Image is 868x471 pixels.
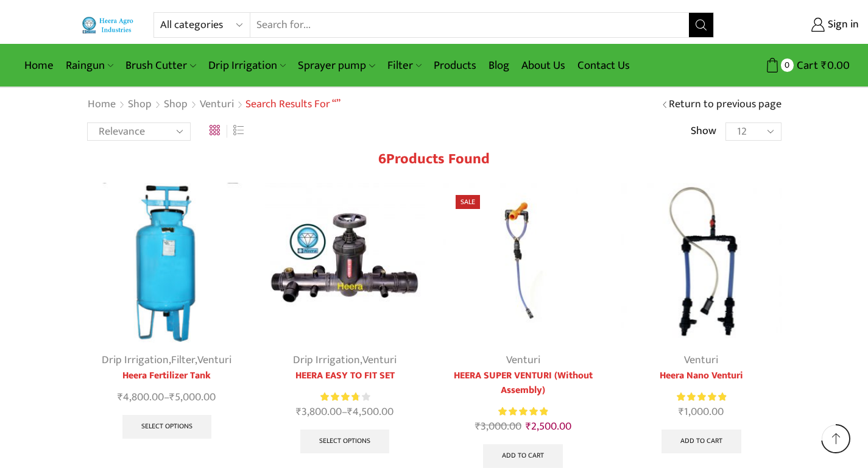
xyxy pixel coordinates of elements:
a: Blog [482,51,515,80]
a: Add to cart: “HEERA SUPER VENTURI (Without Assembly)” [483,444,563,469]
bdi: 3,800.00 [296,403,342,421]
span: Rated out of 5 [498,405,548,418]
span: Products found [386,147,490,171]
input: Search for... [250,13,690,37]
a: Heera Nano Venturi [621,369,782,383]
a: Venturi [684,351,718,369]
span: Sign in [825,17,859,33]
a: About Us [515,51,571,80]
div: Rated 5.00 out of 5 [677,391,726,403]
a: Home [87,97,116,113]
a: Home [18,51,60,80]
span: ₹ [475,417,481,436]
span: 6 [378,147,386,171]
bdi: 4,500.00 [347,403,393,421]
a: Select options for “Heera Fertilizer Tank” [122,415,211,439]
span: – [87,389,247,406]
a: Venturi [197,351,231,369]
div: Rated 5.00 out of 5 [498,405,548,418]
h1: Search results for “” [245,98,340,112]
select: Shop order [87,122,191,141]
bdi: 1,000.00 [679,403,724,421]
a: Heera Fertilizer Tank [87,369,247,383]
a: Shop [127,97,152,113]
bdi: 0.00 [821,56,850,75]
a: Products [428,51,482,80]
bdi: 2,500.00 [526,417,571,436]
a: Venturi [506,351,540,369]
a: Drip Irrigation [293,351,360,369]
a: HEERA SUPER VENTURI (Without Assembly) [443,369,604,398]
span: – [265,404,425,420]
a: Sign in [732,14,859,36]
a: Sprayer pump [292,51,381,80]
div: , [265,352,425,369]
a: Select options for “HEERA EASY TO FIT SET” [300,430,389,454]
span: ₹ [821,56,827,75]
span: Rated out of 5 [677,391,726,403]
bdi: 4,800.00 [118,388,164,406]
img: Heera Easy To Fit Set [265,183,425,343]
div: , , [87,352,247,369]
a: Add to cart: “Heera Nano Venturi” [662,430,741,454]
a: Drip Irrigation [202,51,292,80]
span: ₹ [118,388,123,406]
a: Raingun [60,51,119,80]
bdi: 3,000.00 [475,417,521,436]
a: Contact Us [571,51,636,80]
a: Brush Cutter [119,51,202,80]
span: ₹ [296,403,302,421]
img: Heera Fertilizer Tank [87,183,247,343]
span: Rated out of 5 [320,391,358,403]
a: Filter [381,51,428,80]
span: Show [691,124,716,140]
img: Heera Nano Venturi [621,183,782,343]
span: ₹ [526,417,531,436]
a: Drip Irrigation [102,351,169,369]
nav: Breadcrumb [87,97,340,113]
bdi: 5,000.00 [169,388,216,406]
a: Shop [163,97,188,113]
span: ₹ [169,388,175,406]
span: Sale [456,195,480,209]
a: Venturi [199,97,235,113]
a: HEERA EASY TO FIT SET [265,369,425,383]
div: Rated 3.83 out of 5 [320,391,370,403]
span: ₹ [347,403,353,421]
a: Filter [171,351,195,369]
a: 0 Cart ₹0.00 [726,54,850,77]
a: Venturi [362,351,397,369]
a: Return to previous page [669,97,782,113]
span: 0 [781,58,794,71]
span: ₹ [679,403,684,421]
span: Cart [794,57,818,74]
button: Search button [689,13,713,37]
img: Heera Super Venturi [443,183,604,343]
